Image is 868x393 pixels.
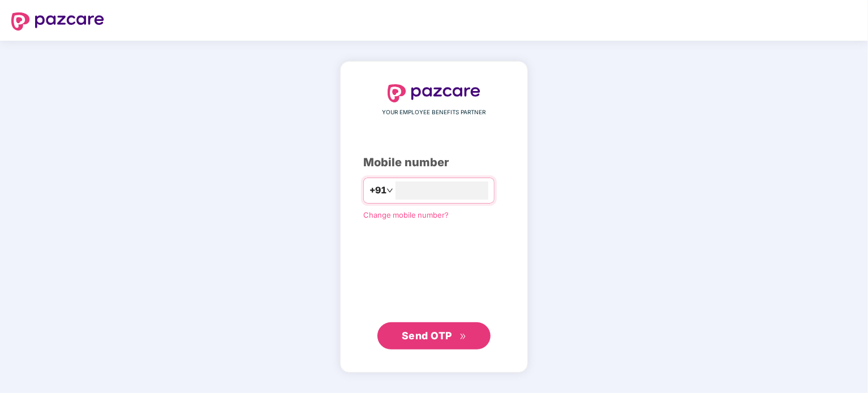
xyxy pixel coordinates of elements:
[369,183,386,197] span: +91
[11,12,104,31] img: logo
[388,84,480,102] img: logo
[402,330,452,342] span: Send OTP
[386,187,393,194] span: down
[363,210,449,219] a: Change mobile number?
[377,322,491,349] button: Send OTPdouble-right
[363,154,505,171] div: Mobile number
[459,333,467,340] span: double-right
[383,108,486,117] span: YOUR EMPLOYEE BENEFITS PARTNER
